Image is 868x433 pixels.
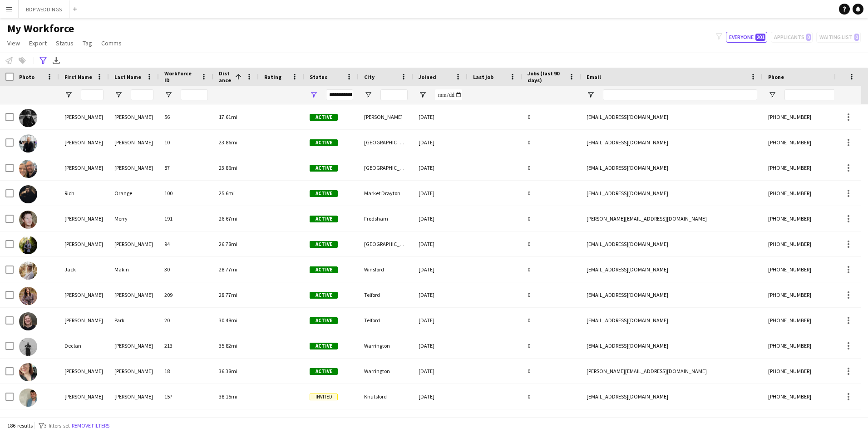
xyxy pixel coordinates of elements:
[59,308,109,333] div: [PERSON_NAME]
[755,34,765,41] span: 201
[59,181,109,206] div: Rich
[310,139,338,146] span: Active
[109,104,159,129] div: [PERSON_NAME]
[310,241,338,248] span: Active
[419,91,427,99] button: Open Filter Menu
[19,363,37,381] img: Laura Bareham
[413,155,468,180] div: [DATE]
[181,89,208,100] input: Workforce ID Filter Input
[413,231,468,256] div: [DATE]
[364,91,372,99] button: Open Filter Menu
[522,206,581,231] div: 0
[56,39,74,47] span: Status
[109,282,159,307] div: [PERSON_NAME]
[522,308,581,333] div: 0
[114,74,141,80] span: Last Name
[25,37,50,49] a: Export
[109,333,159,358] div: [PERSON_NAME]
[581,282,763,307] div: [EMAIL_ADDRESS][DOMAIN_NAME]
[64,74,92,80] span: First Name
[310,266,338,273] span: Active
[19,185,37,203] img: Rich Orange
[159,308,213,333] div: 20
[59,130,109,155] div: [PERSON_NAME]
[159,384,213,409] div: 157
[581,130,763,155] div: [EMAIL_ADDRESS][DOMAIN_NAME]
[70,421,111,431] button: Remove filters
[59,206,109,231] div: [PERSON_NAME]
[159,104,213,129] div: 56
[59,384,109,409] div: [PERSON_NAME]
[581,384,763,409] div: [EMAIL_ADDRESS][DOMAIN_NAME]
[310,114,338,121] span: Active
[359,104,413,129] div: [PERSON_NAME]
[159,181,213,206] div: 100
[219,164,237,171] span: 23.86mi
[768,91,776,99] button: Open Filter Menu
[310,74,327,80] span: Status
[109,130,159,155] div: [PERSON_NAME]
[413,359,468,384] div: [DATE]
[44,422,70,429] span: 3 filters set
[52,37,77,49] a: Status
[159,333,213,358] div: 213
[219,291,237,298] span: 28.77mi
[109,155,159,180] div: [PERSON_NAME]
[19,287,37,305] img: Lisa Chabior-Warrender
[413,104,468,129] div: [DATE]
[219,241,237,247] span: 26.78mi
[131,89,153,100] input: Last Name Filter Input
[7,39,20,47] span: View
[581,181,763,206] div: [EMAIL_ADDRESS][DOMAIN_NAME]
[310,165,338,172] span: Active
[359,308,413,333] div: Telford
[419,74,436,80] span: Joined
[413,384,468,409] div: [DATE]
[19,312,37,330] img: Louise Park
[581,231,763,256] div: [EMAIL_ADDRESS][DOMAIN_NAME]
[581,333,763,358] div: [EMAIL_ADDRESS][DOMAIN_NAME]
[219,139,237,146] span: 23.86mi
[219,266,237,273] span: 28.77mi
[413,308,468,333] div: [DATE]
[7,22,74,35] span: My Workforce
[79,37,96,49] a: Tag
[109,384,159,409] div: [PERSON_NAME]
[38,55,49,66] app-action-btn: Advanced filters
[522,333,581,358] div: 0
[59,155,109,180] div: [PERSON_NAME]
[435,89,462,100] input: Joined Filter Input
[219,317,237,324] span: 30.48mi
[159,231,213,256] div: 94
[380,89,408,100] input: City Filter Input
[19,160,37,178] img: Pete Johnson
[109,231,159,256] div: [PERSON_NAME]
[581,104,763,129] div: [EMAIL_ADDRESS][DOMAIN_NAME]
[4,37,24,49] a: View
[109,359,159,384] div: [PERSON_NAME]
[522,155,581,180] div: 0
[164,70,197,84] span: Workforce ID
[359,130,413,155] div: [GEOGRAPHIC_DATA]
[522,130,581,155] div: 0
[413,181,468,206] div: [DATE]
[19,0,69,18] button: BDP WEDDINGS
[159,206,213,231] div: 191
[603,89,757,100] input: Email Filter Input
[522,181,581,206] div: 0
[310,368,338,375] span: Active
[114,91,123,99] button: Open Filter Menu
[19,134,37,153] img: Pete Johnson
[19,389,37,407] img: Anthony Lewis
[81,89,104,100] input: First Name Filter Input
[19,236,37,254] img: Nichola Jones
[19,109,37,127] img: Nick Malone
[19,74,35,80] span: Photo
[522,282,581,307] div: 0
[159,130,213,155] div: 10
[59,104,109,129] div: [PERSON_NAME]
[19,261,37,280] img: Jack Makin
[310,216,338,222] span: Active
[159,282,213,307] div: 209
[109,308,159,333] div: Park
